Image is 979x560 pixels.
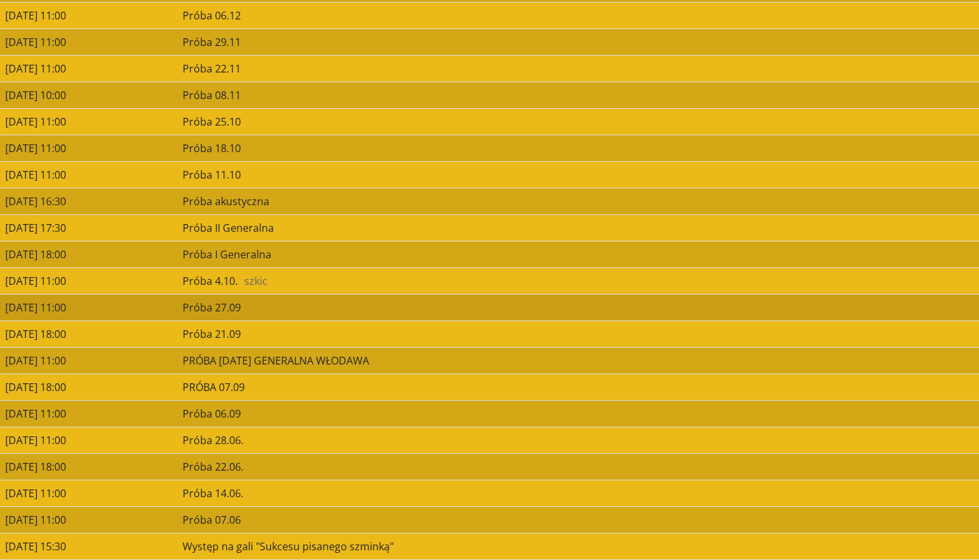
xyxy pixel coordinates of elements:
[177,453,979,480] td: Próba 22.06.
[177,427,979,453] td: Próba 28.06.
[177,374,979,400] td: PRÓBA 07.09
[177,28,979,55] td: Próba 29.11
[177,188,979,214] td: Próba akustyczna
[177,241,979,267] td: Próba I Generalna
[177,294,979,320] td: Próba 27.09
[177,214,979,241] td: Próba II Generalna
[177,2,979,28] td: Próba 06.12
[177,533,979,559] td: Występ na gali "Sukcesu pisanego szminką"
[177,135,979,161] td: Próba 18.10
[177,347,979,374] td: PRÓBA [DATE] GENERALNA WŁODAWA
[177,55,979,82] td: Próba 22.11
[177,400,979,427] td: Próba 06.09
[177,267,979,294] td: Próba 4.10.
[177,161,979,188] td: Próba 11.10
[177,108,979,135] td: Próba 25.10
[177,320,979,347] td: Próba 21.09
[177,480,979,506] td: Próba 14.06.
[177,82,979,108] td: Próba 08.11
[244,274,267,288] span: szkic
[177,506,979,533] td: Próba 07.06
